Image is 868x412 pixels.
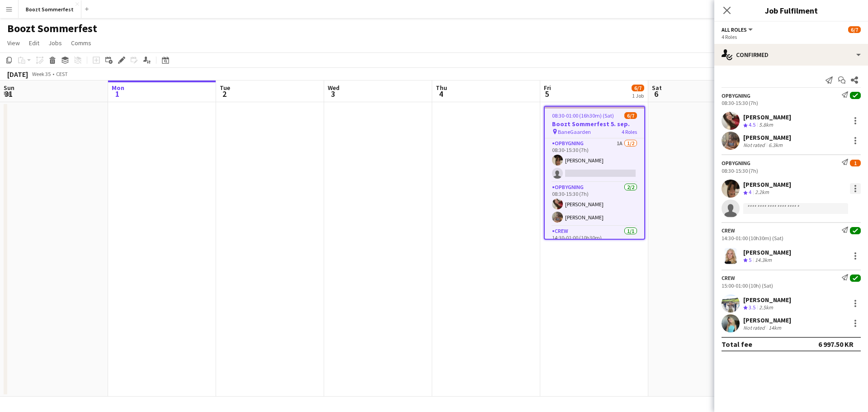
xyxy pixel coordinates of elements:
div: Total fee [722,340,752,349]
span: 1 [850,160,861,166]
div: 4 Roles [722,33,861,40]
span: Comms [71,39,91,47]
div: Opbygning [722,92,750,99]
span: 6 [651,89,662,99]
span: 4 [749,189,751,195]
div: [PERSON_NAME] [743,113,791,121]
span: Week 35 [30,71,52,77]
div: 2.5km [757,304,775,312]
span: Jobs [48,39,62,47]
div: [PERSON_NAME] [743,248,791,256]
span: Sun [4,84,14,92]
div: Opbygning [722,160,750,166]
div: 2.2km [753,189,771,196]
div: [PERSON_NAME] [743,316,791,324]
a: Edit [25,37,43,49]
a: Jobs [45,37,66,49]
div: 14km [767,324,783,331]
a: View [4,37,24,49]
span: 4 Roles [622,128,637,135]
span: Sat [652,84,662,92]
app-card-role: Opbygning2/208:30-15:30 (7h)[PERSON_NAME][PERSON_NAME] [545,182,644,226]
div: Crew [722,275,735,281]
button: All roles [722,26,754,33]
div: 08:30-15:30 (7h) [722,99,861,106]
span: Tue [220,84,230,92]
div: 14.3km [753,256,774,264]
span: 4 [434,89,447,99]
button: Boozt Sommerfest [19,0,81,18]
app-card-role: Crew1/114:30-01:00 (10h30m) [545,226,644,257]
h3: Job Fulfilment [714,5,868,16]
div: 6.3km [767,142,784,148]
span: 31 [2,89,14,99]
span: 3 [326,89,340,99]
span: 4.5 [749,121,755,128]
div: 08:30-15:30 (7h) [722,167,861,174]
div: Not rated [743,142,767,148]
a: Comms [67,37,95,49]
div: Confirmed [714,44,868,66]
span: 5 [749,256,751,263]
app-card-role: Opbygning1A1/208:30-15:30 (7h)[PERSON_NAME] [545,138,644,182]
h1: Boozt Sommerfest [7,22,97,35]
span: 6/7 [624,112,637,119]
span: All roles [722,26,747,33]
span: Fri [544,84,551,92]
div: 14:30-01:00 (10h30m) (Sat) [722,235,861,242]
span: Wed [328,84,340,92]
div: [PERSON_NAME] [743,296,791,304]
div: 15:00-01:00 (10h) (Sat) [722,282,861,289]
div: [DATE] [7,70,28,79]
div: CEST [56,71,68,77]
div: [PERSON_NAME] [743,133,791,142]
span: 1 [110,89,124,99]
h3: Boozt Sommerfest 5. sep. [545,120,644,128]
div: Not rated [743,324,767,331]
span: 08:30-01:00 (16h30m) (Sat) [552,112,614,119]
span: 2 [218,89,230,99]
span: 5 [542,89,551,99]
div: Crew [722,227,735,234]
span: 3.5 [749,304,755,311]
div: 6 997.50 KR [818,340,854,349]
span: Edit [29,39,39,47]
div: 1 Job [632,92,644,99]
span: Mon [112,84,124,92]
span: Thu [436,84,447,92]
div: [PERSON_NAME] [743,180,791,189]
span: BaneGaarden [558,128,591,135]
app-job-card: 08:30-01:00 (16h30m) (Sat)6/7Boozt Sommerfest 5. sep. BaneGaarden4 RolesOpbygning1A1/208:30-15:30... [544,106,645,240]
span: View [7,39,20,47]
span: 6/7 [848,26,861,33]
div: 5.8km [757,121,775,129]
span: 6/7 [632,85,644,91]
